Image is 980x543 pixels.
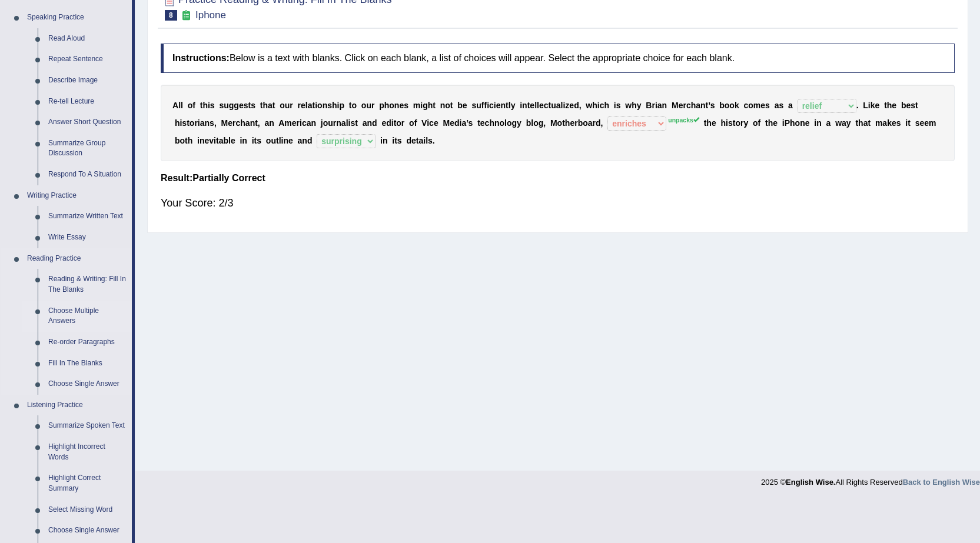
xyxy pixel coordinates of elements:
b: u [224,101,229,110]
b: s [210,118,214,128]
b: r [333,118,336,128]
b: k [871,101,875,110]
b: t [706,101,709,110]
b: a [842,118,846,128]
b: n [323,101,328,110]
b: b [175,136,180,145]
b: o [557,118,563,128]
b: o [409,118,414,128]
a: Repeat Sentence [43,49,132,70]
b: o [729,101,735,110]
b: a [308,101,313,110]
b: o [190,118,195,128]
b: t [477,118,480,128]
b: i [208,101,210,110]
b: f [758,118,761,128]
b: i [520,101,522,110]
b: e [239,101,244,110]
a: Summarize Group Discussion [43,133,132,164]
b: e [924,118,929,128]
b: n [494,118,500,128]
b: n [336,118,341,128]
b: a [363,118,367,128]
b: c [429,118,434,128]
b: , [258,118,260,128]
b: n [269,118,274,128]
b: e [570,118,574,128]
b: k [735,101,739,110]
b: t [765,118,768,128]
b: i [726,118,728,128]
b: o [361,101,367,110]
b: t [349,101,352,110]
b: a [268,101,273,110]
b: t [527,101,530,110]
b: o [188,101,193,110]
b: e [875,101,880,110]
b: a [696,101,700,110]
b: e [463,101,467,110]
b: l [346,118,348,128]
b: h [428,101,433,110]
b: t [248,101,251,110]
b: f [484,101,487,110]
a: Writing Practice [22,185,132,206]
b: i [563,101,565,110]
b: L [863,101,868,110]
a: Re-tell Lecture [43,91,132,112]
b: t [562,118,565,128]
b: y [517,118,521,128]
a: Reading Practice [22,248,132,269]
a: Fill In The Blanks [43,353,132,374]
b: a [245,118,250,128]
b: c [600,101,604,110]
b: r [290,101,293,110]
b: P [785,118,790,128]
b: c [743,101,748,110]
b: y [511,101,516,110]
b: o [500,118,505,128]
b: i [905,118,908,128]
b: p [339,101,344,110]
b: s [327,101,332,110]
b: m [413,101,420,110]
a: Back to English Wise [903,478,980,487]
b: o [735,118,740,128]
b: a [461,118,466,128]
b: i [782,118,785,128]
a: Choose Single Answer [43,520,132,541]
b: h [332,101,337,110]
b: e [712,118,716,128]
b: o [280,101,285,110]
b: t [260,101,263,110]
a: Listening Practice [22,395,132,416]
b: M [221,118,228,128]
b: f [481,101,484,110]
b: o [725,101,730,110]
b: t [187,118,190,128]
b: t [908,118,911,128]
b: n [394,101,400,110]
b: k [887,118,892,128]
b: w [835,118,842,128]
b: c [686,101,691,110]
b: e [679,101,683,110]
b: e [480,118,485,128]
b: s [896,118,901,128]
b: h [175,118,180,128]
b: a [200,118,205,128]
b: i [868,101,871,110]
b: t [313,101,315,110]
b: b [578,118,583,128]
b: r [232,118,235,128]
b: t [273,101,275,110]
a: Describe Image [43,70,132,91]
b: i [348,118,351,128]
b: h [858,118,863,128]
b: w [586,101,592,110]
b: b [719,101,725,110]
a: Summarize Spoken Text [43,415,132,437]
b: t [506,101,509,110]
b: h [240,118,245,128]
b: t [884,101,887,110]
